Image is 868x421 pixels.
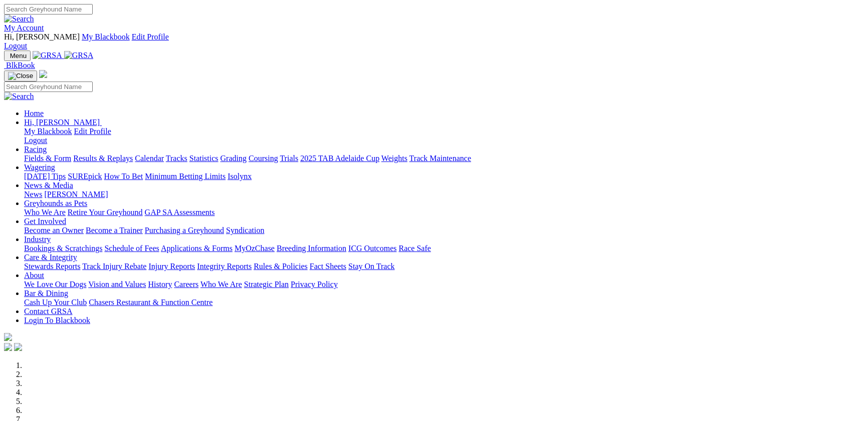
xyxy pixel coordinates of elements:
div: Get Involved [24,226,864,235]
a: Become an Owner [24,226,84,234]
a: Fields & Form [24,154,71,162]
a: Chasers Restaurant & Function Centre [89,298,212,306]
a: Logout [4,41,27,50]
a: Cash Up Your Club [24,298,87,306]
a: MyOzChase [235,244,275,252]
a: Track Maintenance [409,154,471,162]
div: Racing [24,154,864,163]
button: Toggle navigation [4,70,37,81]
a: Fact Sheets [310,262,346,270]
a: Track Injury Rebate [82,262,146,270]
a: Results & Replays [73,154,133,162]
a: News [24,190,42,198]
div: Industry [24,244,864,253]
a: Contact GRSA [24,307,72,315]
a: Rules & Policies [254,262,308,270]
a: Become a Trainer [86,226,143,234]
a: Bar & Dining [24,289,68,297]
a: Privacy Policy [291,280,338,288]
a: Bookings & Scratchings [24,244,102,252]
div: Bar & Dining [24,298,864,307]
a: Injury Reports [148,262,195,270]
div: News & Media [24,190,864,199]
a: Purchasing a Greyhound [145,226,224,234]
a: Careers [174,280,198,288]
a: Strategic Plan [244,280,289,288]
a: ICG Outcomes [348,244,396,252]
a: Logout [24,136,47,144]
a: Calendar [135,154,164,162]
a: How To Bet [104,172,143,180]
a: Hi, [PERSON_NAME] [24,118,102,126]
a: Statistics [189,154,219,162]
a: Login To Blackbook [24,316,90,324]
a: My Blackbook [82,32,130,41]
img: Search [4,14,34,23]
div: About [24,280,864,289]
a: Integrity Reports [197,262,252,270]
a: Race Safe [398,244,430,252]
a: Stewards Reports [24,262,80,270]
a: Who We Are [24,208,66,216]
a: Wagering [24,163,55,171]
input: Search [4,81,93,92]
a: GAP SA Assessments [145,208,215,216]
a: About [24,271,44,279]
a: News & Media [24,181,73,189]
a: We Love Our Dogs [24,280,86,288]
img: Close [8,72,33,80]
img: GRSA [33,51,62,60]
div: Care & Integrity [24,262,864,271]
div: Wagering [24,172,864,181]
button: Toggle navigation [4,50,31,61]
a: Isolynx [228,172,252,180]
a: History [148,280,172,288]
a: Applications & Forms [161,244,233,252]
a: BlkBook [4,61,35,69]
a: Tracks [166,154,187,162]
a: Minimum Betting Limits [145,172,226,180]
a: Stay On Track [348,262,394,270]
a: Industry [24,235,51,243]
a: My Blackbook [24,127,72,135]
span: Hi, [PERSON_NAME] [24,118,100,126]
a: Edit Profile [132,32,169,41]
img: twitter.svg [14,343,22,351]
img: GRSA [64,51,94,60]
a: [DATE] Tips [24,172,66,180]
a: Vision and Values [88,280,146,288]
a: [PERSON_NAME] [44,190,108,198]
a: SUREpick [68,172,102,180]
a: Grading [221,154,247,162]
a: Racing [24,145,47,153]
a: Weights [381,154,407,162]
span: BlkBook [6,61,35,69]
a: Get Involved [24,217,66,225]
img: Search [4,92,34,101]
a: Care & Integrity [24,253,77,261]
a: Trials [280,154,298,162]
a: My Account [4,23,44,32]
div: Greyhounds as Pets [24,208,864,217]
a: Edit Profile [74,127,111,135]
div: Hi, [PERSON_NAME] [24,127,864,145]
img: logo-grsa-white.png [39,70,47,78]
a: Syndication [226,226,264,234]
a: Home [24,109,44,117]
a: Breeding Information [277,244,346,252]
span: Menu [10,52,27,59]
span: Hi, [PERSON_NAME] [4,32,80,41]
div: My Account [4,32,864,50]
a: Retire Your Greyhound [68,208,143,216]
a: Schedule of Fees [104,244,159,252]
img: logo-grsa-white.png [4,333,12,341]
a: Greyhounds as Pets [24,199,87,207]
a: Who We Are [200,280,242,288]
a: Coursing [249,154,278,162]
img: facebook.svg [4,343,12,351]
input: Search [4,4,93,14]
a: 2025 TAB Adelaide Cup [300,154,379,162]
